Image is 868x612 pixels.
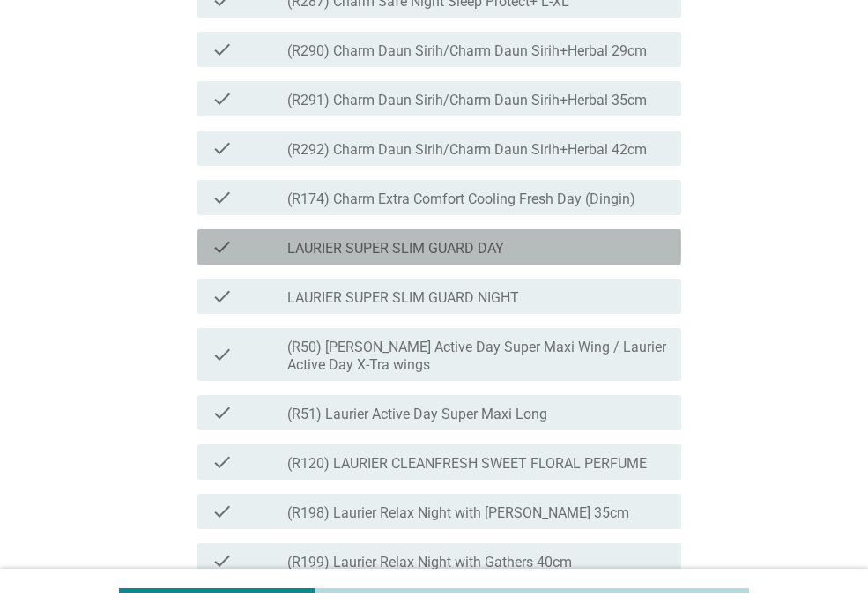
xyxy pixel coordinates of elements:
[211,501,233,522] i: check
[211,452,233,473] i: check
[287,554,572,571] label: (R199) Laurier Relax Night with Gathers 40cm
[211,335,233,374] i: check
[211,88,233,109] i: check
[211,187,233,208] i: check
[287,406,547,423] label: (R51) Laurier Active Day Super Maxi Long
[287,455,647,473] label: (R120) LAURIER CLEANFRESH SWEET FLORAL PERFUME
[287,190,635,208] label: (R174) Charm Extra Comfort Cooling Fresh Day (Dingin)
[287,289,519,307] label: LAURIER SUPER SLIM GUARD NIGHT
[211,236,233,257] i: check
[287,339,667,374] label: (R50) [PERSON_NAME] Active Day Super Maxi Wing / Laurier Active Day X-Tra wings
[211,138,233,159] i: check
[211,286,233,307] i: check
[211,39,233,60] i: check
[211,402,233,423] i: check
[287,92,647,109] label: (R291) Charm Daun Sirih/Charm Daun Sirih+Herbal 35cm
[287,141,647,159] label: (R292) Charm Daun Sirih/Charm Daun Sirih+Herbal 42cm
[211,550,233,571] i: check
[287,42,647,60] label: (R290) Charm Daun Sirih/Charm Daun Sirih+Herbal 29cm
[287,240,504,257] label: LAURIER SUPER SLIM GUARD DAY
[287,504,629,522] label: (R198) Laurier Relax Night with [PERSON_NAME] 35cm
